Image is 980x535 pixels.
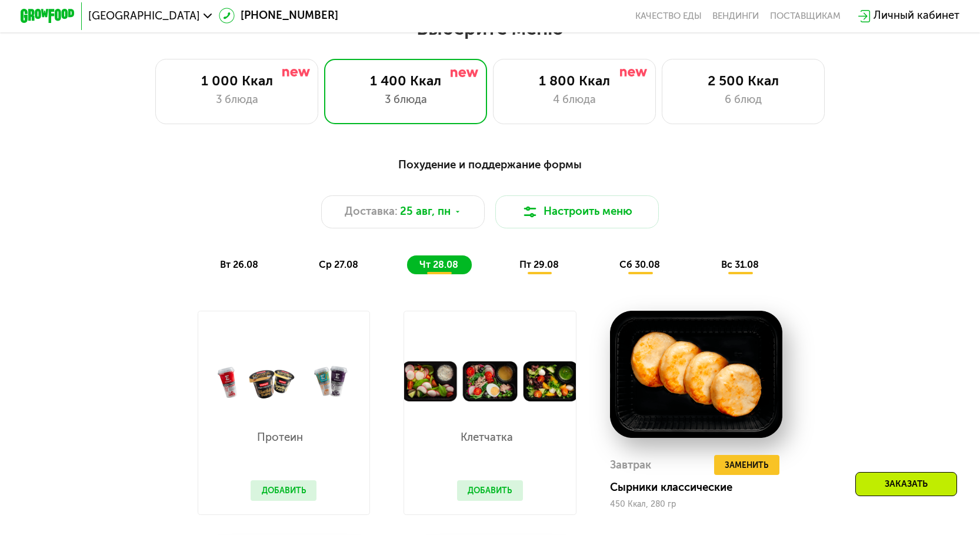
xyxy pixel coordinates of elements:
[169,73,304,89] div: 1 000 Ккал
[251,480,316,501] button: Добавить
[87,157,893,174] div: Похудение и поддержание формы
[338,92,474,108] div: 3 блюда
[507,73,642,89] div: 1 800 Ккал
[345,204,398,220] span: Доставка:
[495,195,659,228] button: Настроить меню
[770,11,841,22] div: поставщикам
[169,92,304,108] div: 3 блюда
[400,204,451,220] span: 25 авг, пн
[676,92,811,108] div: 6 блюд
[725,458,768,472] span: Заменить
[88,11,200,22] span: [GEOGRAPHIC_DATA]
[519,259,559,270] span: пт 29.08
[219,8,338,24] a: [PHONE_NUMBER]
[338,73,474,89] div: 1 400 Ккал
[457,432,516,443] p: Клетчатка
[619,259,660,270] span: сб 30.08
[319,259,358,270] span: ср 27.08
[635,11,702,22] a: Качество еды
[507,92,642,108] div: 4 блюда
[855,472,957,496] div: Заказать
[721,259,759,270] span: вс 31.08
[714,455,779,476] button: Заменить
[457,480,523,501] button: Добавить
[610,481,794,494] div: Сырники классические
[610,500,782,509] div: 450 Ккал, 280 гр
[874,8,959,24] div: Личный кабинет
[251,432,310,443] p: Протеин
[419,259,458,270] span: чт 28.08
[220,259,258,270] span: вт 26.08
[676,73,811,89] div: 2 500 Ккал
[610,455,651,476] div: Завтрак
[712,11,759,22] a: Вендинги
